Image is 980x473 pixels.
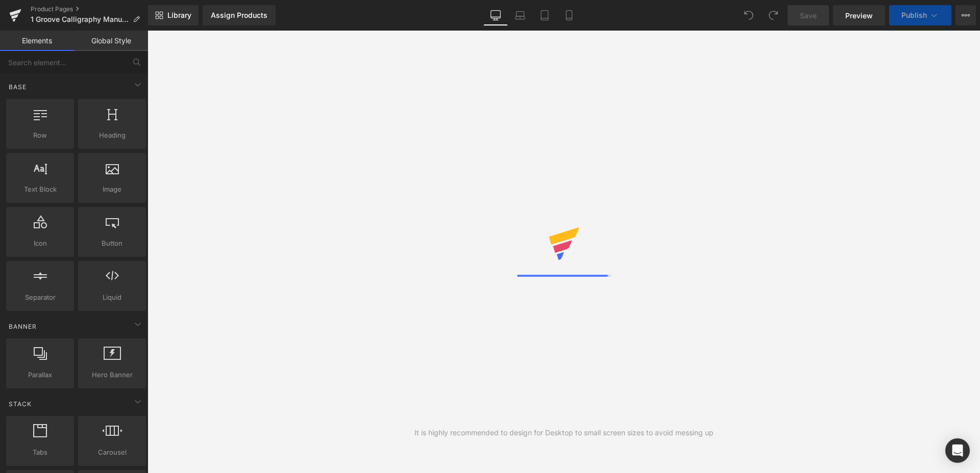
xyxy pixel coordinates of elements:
span: Hero Banner [81,370,143,380]
a: Global Style [74,31,148,51]
span: Text Block [9,184,71,195]
span: Liquid [81,292,143,303]
span: Library [167,11,191,20]
span: Carousel [81,447,143,458]
span: Icon [9,238,71,249]
a: Laptop [508,5,532,25]
span: Publish [901,11,927,19]
a: Desktop [483,5,508,25]
a: New Library [148,5,199,25]
span: Banner [8,322,38,331]
span: Parallax [9,370,71,380]
span: Preview [845,10,873,21]
span: 1 Groove Calligraphy Manuale Reutilizabile cu Adancituri [31,15,129,23]
button: Undo [739,5,759,25]
a: Product Pages [31,5,148,13]
span: Stack [8,399,33,409]
div: Assign Products [211,11,267,19]
a: Preview [833,5,885,25]
div: It is highly recommended to design for Desktop to small screen sizes to avoid messing up [414,427,714,438]
button: Publish [889,5,951,25]
button: Redo [763,5,783,25]
a: Mobile [557,5,581,25]
span: Base [8,82,28,92]
div: Open Intercom Messenger [945,438,970,463]
button: More [955,5,976,25]
a: Tablet [532,5,557,25]
span: Button [81,238,143,249]
span: Image [81,184,143,195]
span: Separator [9,292,71,303]
span: Row [9,130,71,141]
span: Heading [81,130,143,141]
span: Tabs [9,447,71,458]
span: Save [800,10,817,21]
